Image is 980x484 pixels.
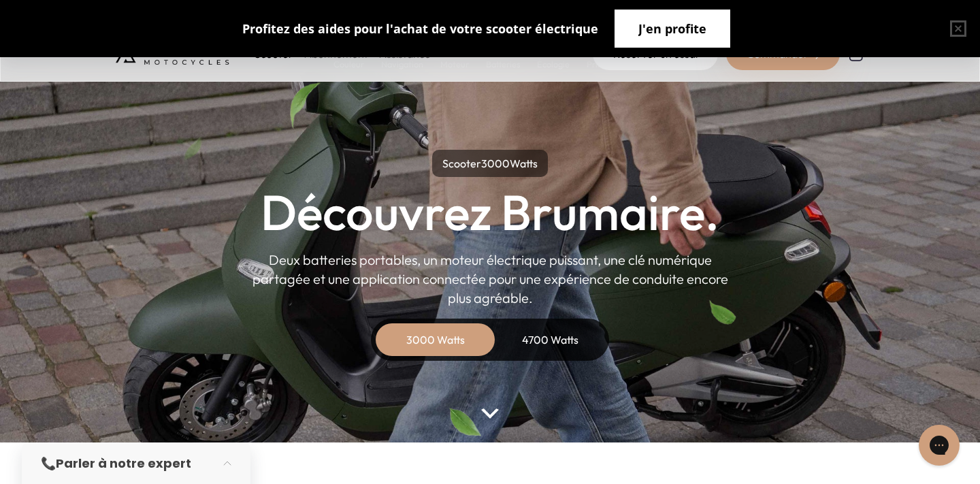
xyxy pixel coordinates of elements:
[912,420,966,470] iframe: Gorgias live chat messenger
[495,323,604,356] div: 4700 Watts
[432,150,548,177] p: Scooter Watts
[261,188,719,237] h1: Découvrez Brumaire.
[481,408,499,419] img: arrow-bottom.png
[252,251,728,308] p: Deux batteries portables, un moteur électrique puissant, une clé numérique partagée et une applic...
[381,323,490,356] div: 3000 Watts
[481,157,510,170] span: 3000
